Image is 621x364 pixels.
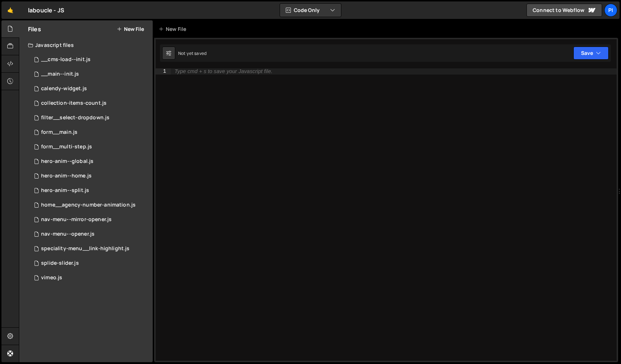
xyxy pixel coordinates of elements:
[41,216,112,223] div: nav-menu--mirror-opener.js
[41,56,91,63] div: __cms-load--init.js
[604,4,617,17] a: Pi
[41,71,79,77] div: __main--init.js
[159,25,189,33] div: New File
[156,68,171,75] div: 1
[28,271,153,285] div: 12392/35678.js
[1,1,19,19] a: 🤙
[41,245,129,252] div: speciality-menu__link-highlight.js
[573,47,609,60] button: Save
[41,144,92,150] div: form__multi-step.js
[280,4,341,17] button: Code Only
[28,183,153,198] div: 12392/35792.js
[28,256,153,271] div: 12392/34107.js
[41,231,95,237] div: nav-menu--opener.js
[28,140,153,154] div: 12392/34011.js
[28,52,153,67] div: 12392/35868.js
[41,85,87,92] div: calendy-widget.js
[28,67,153,81] div: 12392/29979.js
[41,129,77,136] div: form__main.js
[41,187,89,194] div: hero-anim--split.js
[19,38,153,52] div: Javascript files
[28,227,153,241] div: 12392/35793.js
[41,115,109,121] div: filter__select-dropdown.js
[117,26,144,32] button: New File
[28,6,64,15] div: laboucle - JS
[41,158,93,165] div: hero-anim--global.js
[28,212,153,227] div: 12392/35789.js
[41,260,79,267] div: splide-slider.js
[28,169,153,183] div: 12392/34075.js
[28,25,41,33] h2: Files
[28,125,153,140] div: 12392/34259.js
[41,275,62,281] div: vimeo.js
[28,111,153,125] div: 12392/34012.js
[41,100,107,107] div: collection-items-count.js
[175,69,272,74] div: Type cmd + s to save your Javascript file.
[28,198,153,212] div: 12392/31249.js
[28,96,153,111] div: 12392/35988.js
[41,173,92,179] div: hero-anim--home.js
[28,81,153,96] div: 12392/35790.js
[28,154,153,169] div: 12392/34072.js
[41,202,136,208] div: home__agency-number-animation.js
[178,50,207,56] div: Not yet saved
[28,241,153,256] div: 12392/36737.js
[526,4,602,17] a: Connect to Webflow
